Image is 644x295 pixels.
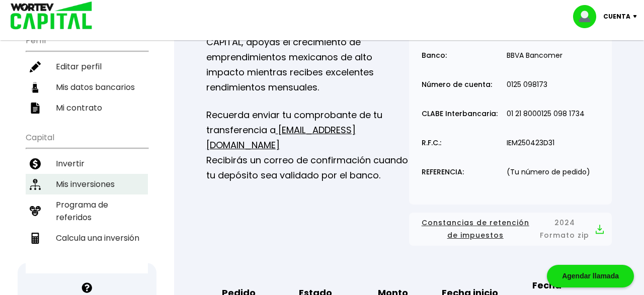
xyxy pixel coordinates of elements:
[26,126,148,273] ul: Capital
[206,20,409,95] p: Como inversionista activo de WORTEV CAPITAL, apoyas el crecimiento de emprendimientos mexicanos d...
[422,139,441,147] p: R.F.C.:
[507,81,547,88] p: 0125 098173
[573,5,603,28] img: profile-image
[30,158,41,169] img: invertir-icon.b3b967d7.svg
[630,15,644,18] img: icon-down
[603,9,630,24] p: Cuenta
[507,139,554,147] p: IEM250423D31
[30,61,41,72] img: editar-icon.952d3147.svg
[26,56,148,77] a: Editar perfil
[26,97,148,118] a: Mi contrato
[422,81,492,88] p: Número de cuenta:
[26,194,148,228] a: Programa de referidos
[507,110,585,118] p: 01 21 8000125 098 1734
[26,29,148,118] ul: Perfil
[26,77,148,97] a: Mis datos bancarios
[26,174,148,194] a: Mis inversiones
[547,265,634,287] div: Agendar llamada
[507,52,562,59] p: BBVA Bancomer
[30,179,41,190] img: inversiones-icon.6695dc30.svg
[422,52,447,59] p: Banco:
[30,82,41,93] img: datos-icon.10cf9172.svg
[206,124,356,151] a: [EMAIL_ADDRESS][DOMAIN_NAME]
[30,233,41,244] img: calculadora-icon.17d418c4.svg
[507,168,590,176] p: (Tu número de pedido)
[206,108,409,183] p: Recuerda enviar tu comprobante de tu transferencia a Recibirás un correo de confirmación cuando t...
[417,217,534,242] span: Constancias de retención de impuestos
[422,110,498,118] p: CLABE Interbancaria:
[30,103,41,114] img: contrato-icon.f2db500c.svg
[30,206,41,217] img: recomiendanos-icon.9b8e9327.svg
[422,168,464,176] p: REFERENCIA:
[417,217,604,242] button: Constancias de retención de impuestos2024 Formato zip
[26,153,148,174] a: Invertir
[26,228,148,248] a: Calcula una inversión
